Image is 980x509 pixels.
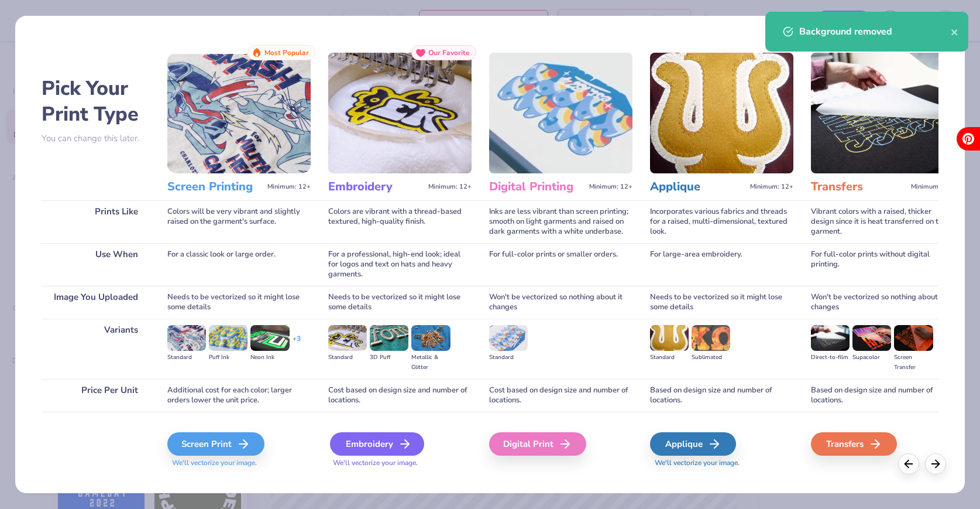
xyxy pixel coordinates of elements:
div: For a classic look or large order. [167,243,311,286]
div: Sublimated [692,353,730,363]
img: Screen Printing [167,53,311,173]
div: Additional cost for each color; larger orders lower the unit price. [167,379,311,412]
div: Cost based on design size and number of locations. [328,379,472,412]
span: We'll vectorize your image. [167,458,311,468]
span: Minimum: 12+ [750,183,793,191]
h3: Screen Printing [167,179,263,194]
div: Digital Print [489,432,586,456]
div: Incorporates various fabrics and threads for a raised, multi-dimensional, textured look. [650,200,793,243]
span: Minimum: 12+ [911,183,954,191]
div: Standard [650,353,689,363]
h3: Embroidery [328,179,424,194]
div: Neon Ink [250,353,289,363]
div: Based on design size and number of locations. [650,379,793,412]
div: Needs to be vectorized so it might lose some details [328,286,472,319]
img: Supacolor [852,325,891,351]
div: Standard [489,353,528,363]
div: Embroidery [330,432,424,456]
div: Vibrant colors with a raised, thicker design since it is heat transferred on the garment. [811,200,954,243]
img: Sublimated [692,325,730,351]
div: Supacolor [852,353,891,363]
div: Colors will be very vibrant and slightly raised on the garment's surface. [167,200,311,243]
div: Based on design size and number of locations. [811,379,954,412]
div: Variants [42,319,150,379]
div: 3D Puff [370,353,408,363]
div: Colors are vibrant with a thread-based textured, high-quality finish. [328,200,472,243]
img: Applique [650,53,793,173]
span: Our Favorite [428,49,470,57]
img: Standard [328,325,367,351]
div: Standard [167,353,206,363]
span: Minimum: 12+ [589,183,632,191]
button: close [951,25,959,39]
h2: Pick Your Print Type [42,76,150,127]
div: Applique [650,432,736,456]
div: Metallic & Glitter [411,353,450,373]
div: Needs to be vectorized so it might lose some details [650,286,793,319]
img: Standard [650,325,689,351]
h3: Digital Printing [489,179,584,194]
img: Embroidery [328,53,472,173]
img: Metallic & Glitter [411,325,450,351]
img: Standard [489,325,528,351]
div: Needs to be vectorized so it might lose some details [167,286,311,319]
span: Minimum: 12+ [267,183,311,191]
div: For a professional, high-end look; ideal for logos and text on hats and heavy garments. [328,243,472,286]
div: Transfers [811,432,897,456]
div: Screen Transfer [894,353,933,373]
div: Price Per Unit [42,379,150,412]
div: Standard [328,353,367,363]
div: Direct-to-film [811,353,850,363]
img: Puff Ink [209,325,247,351]
h3: Applique [650,179,745,194]
img: 3D Puff [370,325,408,351]
div: Use When [42,243,150,286]
div: Cost based on design size and number of locations. [489,379,632,412]
span: Minimum: 12+ [428,183,472,191]
div: For large-area embroidery. [650,243,793,286]
img: Digital Printing [489,53,632,173]
p: You can change this later. [42,134,150,144]
div: For full-color prints or smaller orders. [489,243,632,286]
img: Transfers [811,53,954,173]
div: Prints Like [42,200,150,243]
div: Won't be vectorized so nothing about it changes [811,286,954,319]
span: Most Popular [264,49,309,57]
div: Screen Print [167,432,264,456]
div: + 3 [293,334,301,354]
img: Neon Ink [250,325,289,351]
div: Inks are less vibrant than screen printing; smooth on light garments and raised on dark garments ... [489,200,632,243]
div: Background removed [799,25,951,39]
div: Won't be vectorized so nothing about it changes [489,286,632,319]
span: We'll vectorize your image. [650,458,793,468]
div: Image You Uploaded [42,286,150,319]
img: Standard [167,325,206,351]
h3: Transfers [811,179,906,194]
div: For full-color prints without digital printing. [811,243,954,286]
img: Screen Transfer [894,325,933,351]
div: Puff Ink [209,353,247,363]
span: We'll vectorize your image. [328,458,472,468]
img: Direct-to-film [811,325,850,351]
